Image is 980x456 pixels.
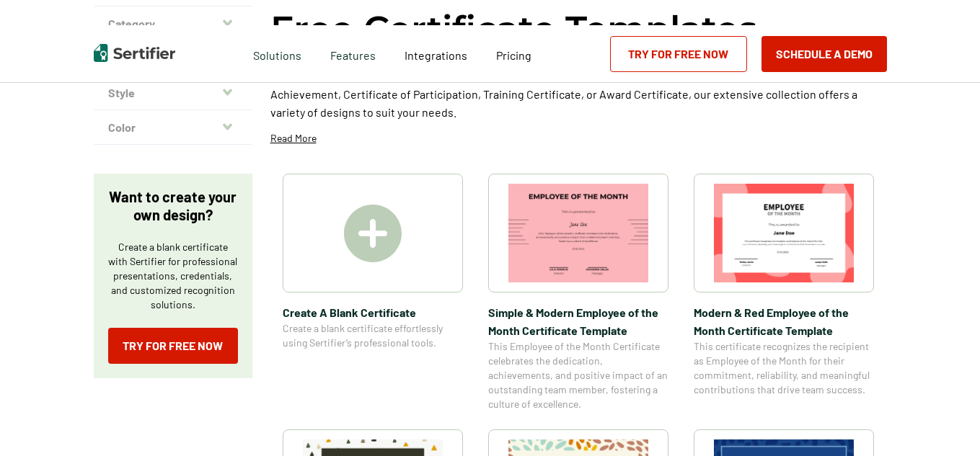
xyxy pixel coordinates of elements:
p: Create a blank certificate with Sertifier for professional presentations, credentials, and custom... [108,240,238,312]
p: Read More [270,131,317,146]
img: Simple & Modern Employee of the Month Certificate Template [508,184,648,282]
span: Pricing [496,48,531,62]
span: This certificate recognizes the recipient as Employee of the Month for their commitment, reliabil... [694,339,874,397]
button: Category [94,6,252,41]
span: Integrations [405,48,467,62]
span: Features [330,45,376,63]
a: Integrations [405,45,467,63]
a: Modern & Red Employee of the Month Certificate TemplateModern & Red Employee of the Month Certifi... [694,174,874,411]
span: Solutions [253,45,301,63]
span: Simple & Modern Employee of the Month Certificate Template [488,303,668,339]
a: Try for Free Now [108,328,238,364]
button: Style [94,76,252,110]
img: Modern & Red Employee of the Month Certificate Template [714,184,854,282]
span: Create a blank certificate effortlessly using Sertifier’s professional tools. [283,321,463,350]
img: Create A Blank Certificate [344,205,402,262]
h1: Free Certificate Templates [270,6,757,53]
a: Simple & Modern Employee of the Month Certificate TemplateSimple & Modern Employee of the Month C... [488,174,668,411]
button: Color [94,110,252,145]
button: Schedule a Demo [762,36,887,72]
span: This Employee of the Month Certificate celebrates the dedication, achievements, and positive impa... [488,339,668,411]
span: Create A Blank Certificate [283,303,463,321]
p: Explore a wide selection of customizable certificate templates at Sertifier. Whether you need a C... [270,67,887,121]
a: Try for Free Now [610,36,747,72]
p: Want to create your own design? [108,188,238,224]
img: Sertifier | Digital Credentialing Platform [94,44,175,62]
span: Modern & Red Employee of the Month Certificate Template [694,303,874,339]
a: Pricing [496,45,531,63]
